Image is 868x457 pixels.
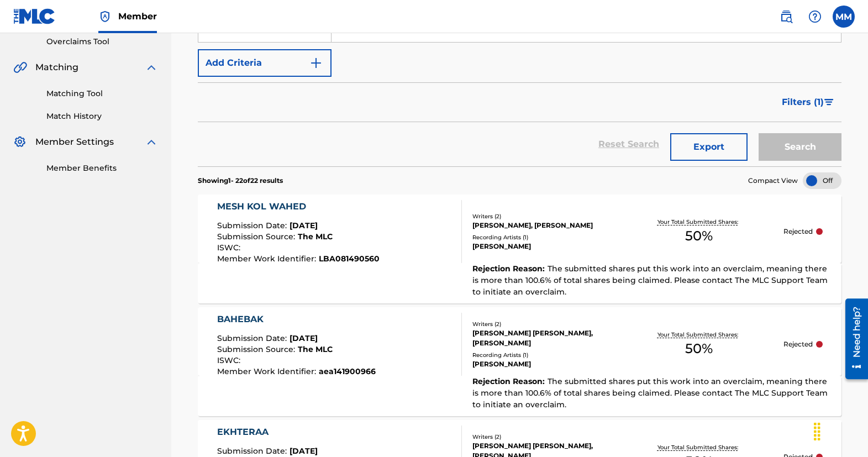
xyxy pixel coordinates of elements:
span: Submission Source : [217,232,298,241]
span: ISWC : [217,243,243,253]
a: MESH KOL WAHEDSubmission Date:[DATE]Submission Source:The MLCISWC:Member Work Identifier:LBA08149... [198,195,841,303]
div: Writers ( 2 ) [472,212,615,220]
div: Recording Artists ( 1 ) [472,351,615,359]
span: LBA081490560 [319,254,380,264]
img: Member Settings [13,135,27,149]
img: Top Rightsholder [98,10,112,23]
span: aea141900966 [319,366,376,376]
div: [PERSON_NAME] [472,359,615,369]
iframe: Chat Widget [813,404,868,457]
span: Matching [35,61,78,74]
span: ISWC : [217,355,243,365]
p: Rejected [783,339,813,349]
a: BAHEBAKSubmission Date:[DATE]Submission Source:The MLCISWC:Member Work Identifier:aea141900966Wri... [198,307,841,416]
p: Rejected [783,227,813,237]
img: 9d2ae6d4665cec9f34b9.svg [309,56,323,70]
p: Your Total Submitted Shares: [657,443,741,451]
span: The MLC [298,232,333,241]
a: Member Benefits [46,162,158,174]
img: help [808,10,822,23]
span: Submission Source : [217,344,298,354]
img: search [780,10,793,23]
div: Writers ( 2 ) [472,433,615,441]
span: Submission Date : [217,220,290,230]
a: Overclaims Tool [46,36,158,48]
span: [DATE] [290,333,318,343]
div: MESH KOL WAHED [217,200,380,213]
span: 50 % [685,226,713,246]
div: Help [804,6,826,28]
img: expand [145,61,158,74]
span: Rejection Reason : [472,264,548,274]
div: [PERSON_NAME] [PERSON_NAME], [PERSON_NAME] [472,328,615,348]
div: EKHTERAA [217,426,377,439]
a: Match History [46,111,158,122]
button: Export [670,133,748,161]
form: Search Form [198,15,841,166]
div: Drag [808,415,826,448]
p: Your Total Submitted Shares: [657,218,741,226]
div: Writers ( 2 ) [472,320,615,328]
div: BAHEBAK [217,313,376,326]
button: Filters (1) [775,88,841,116]
iframe: Resource Center [837,294,868,383]
div: User Menu [833,6,855,28]
span: The MLC [298,344,333,354]
div: [PERSON_NAME] [472,241,615,251]
p: Your Total Submitted Shares: [657,330,741,339]
img: expand [145,135,158,149]
div: [PERSON_NAME], [PERSON_NAME] [472,220,615,230]
a: Public Search [775,6,797,28]
span: Filters ( 1 ) [782,96,824,109]
span: The submitted shares put this work into an overclaim, meaning there is more than 100.6% of total ... [472,264,828,297]
span: Submission Date : [217,333,290,343]
span: [DATE] [290,446,318,456]
p: Showing 1 - 22 of 22 results [198,176,283,186]
span: Member Settings [35,135,114,149]
div: Recording Artists ( 1 ) [472,233,615,241]
span: 50 % [685,339,713,359]
span: Rejection Reason : [472,376,548,386]
span: Member [118,10,157,23]
img: Matching [13,61,27,74]
span: Member Work Identifier : [217,254,319,264]
button: Add Criteria [198,49,332,77]
span: [DATE] [290,220,318,230]
img: MLC Logo [13,8,56,24]
span: The submitted shares put this work into an overclaim, meaning there is more than 100.6% of total ... [472,376,828,409]
img: filter [824,99,834,106]
span: Compact View [748,176,798,186]
span: Submission Date : [217,446,290,456]
a: Matching Tool [46,88,158,99]
span: Member Work Identifier : [217,366,319,376]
